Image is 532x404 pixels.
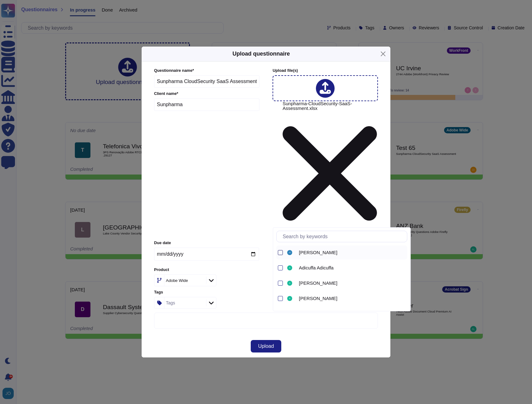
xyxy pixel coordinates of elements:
[286,295,297,302] div: Anthony Stranack
[154,92,259,96] label: Client name
[287,250,292,255] img: user
[154,268,259,272] label: Product
[154,75,259,88] input: Enter questionnaire name
[154,241,259,245] label: Due date
[287,281,292,286] img: user
[299,296,337,301] span: [PERSON_NAME]
[378,49,388,59] button: Close
[286,291,408,305] div: Anthony Stranack
[273,68,298,73] span: Upload file (s)
[299,265,405,271] div: Adicuffa Adicuffa
[154,98,259,111] input: Enter company name of the client
[299,280,337,286] span: [PERSON_NAME]
[251,340,282,352] button: Upload
[286,276,408,290] div: Alice Kim
[154,248,259,261] input: Due date
[299,296,405,301] div: Anthony Stranack
[286,279,297,287] div: Alice Kim
[154,69,259,73] label: Questionnaire name
[286,249,297,256] div: Adam Johnson
[286,261,408,275] div: Adicuffa Adicuffa
[154,290,259,294] label: Tags
[166,301,175,305] div: Tags
[299,280,405,286] div: Alice Kim
[166,278,188,283] div: Adobe Wide
[258,344,274,349] span: Upload
[299,250,337,255] span: [PERSON_NAME]
[299,250,405,255] div: Adam Johnson
[286,264,297,272] div: Adicuffa Adicuffa
[232,50,290,58] h5: Upload questionnaire
[280,231,407,242] input: Search by keywords
[286,245,408,259] div: Adam Johnson
[299,265,334,271] span: Adicuffa Adicuffa
[287,265,292,270] img: user
[287,296,292,301] img: user
[283,101,377,236] span: Sunpharma-CloudSecurity-SaaS-Assessment.xlsx
[286,307,408,321] div: API key - analytics Read Only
